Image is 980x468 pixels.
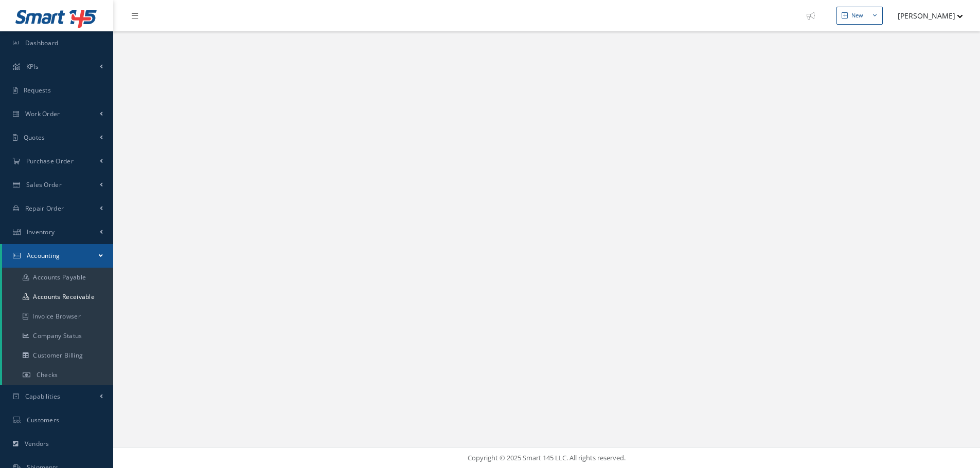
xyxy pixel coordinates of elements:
[2,268,113,287] a: Accounts Payable
[27,251,60,260] span: Accounting
[37,370,58,379] span: Checks
[26,180,62,189] span: Sales Order
[123,453,970,463] div: Copyright © 2025 Smart 145 LLC. All rights reserved.
[24,133,45,142] span: Quotes
[25,204,64,213] span: Repair Order
[2,244,113,268] a: Accounting
[25,392,61,401] span: Capabilities
[888,6,963,26] button: [PERSON_NAME]
[27,228,55,236] span: Inventory
[26,157,74,165] span: Purchase Order
[2,365,113,385] a: Checks
[25,39,59,47] span: Dashboard
[2,307,113,326] a: Invoice Browser
[25,439,49,448] span: Vendors
[836,7,883,25] button: New
[27,416,60,424] span: Customers
[2,346,113,365] a: Customer Billing
[25,109,60,118] span: Work Order
[2,326,113,346] a: Company Status
[2,287,113,307] a: Accounts Receivable
[24,86,51,95] span: Requests
[851,11,863,20] div: New
[26,62,39,71] span: KPIs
